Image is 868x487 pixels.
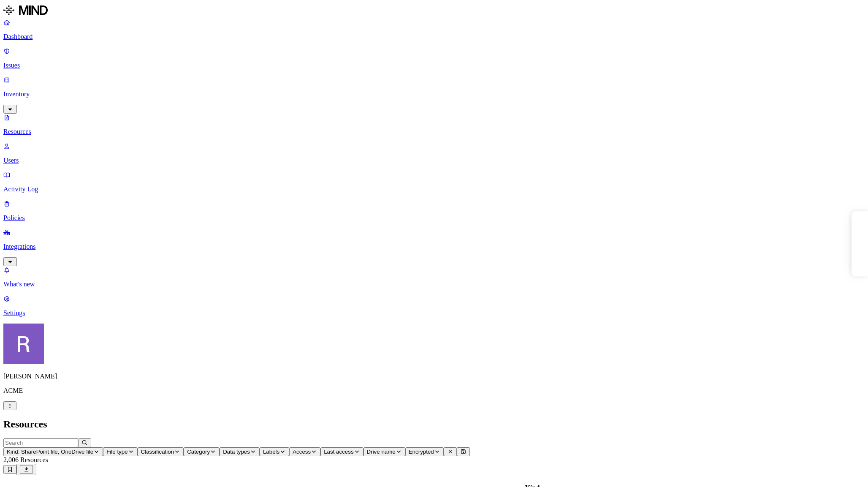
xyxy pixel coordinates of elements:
[3,90,865,98] p: Inventory
[141,449,174,455] span: Classification
[3,295,865,317] a: Settings
[3,387,865,394] p: ACME
[409,449,434,455] span: Encrypted
[324,449,353,455] span: Last access
[3,114,865,136] a: Resources
[3,243,865,250] p: Integrations
[367,449,396,455] span: Drive name
[3,456,48,463] span: 2,006 Resources
[187,449,210,455] span: Category
[3,266,865,288] a: What's new
[3,142,865,164] a: Users
[3,214,865,222] p: Policies
[3,157,865,164] p: Users
[3,171,865,193] a: Activity Log
[3,47,865,69] a: Issues
[3,438,78,447] input: Search
[3,19,865,41] a: Dashboard
[3,309,865,317] p: Settings
[3,324,44,364] img: Rich Thompson
[3,3,48,17] img: MIND
[3,3,865,19] a: MIND
[3,185,865,193] p: Activity Log
[3,33,865,41] p: Dashboard
[3,200,865,222] a: Policies
[263,449,279,455] span: Labels
[7,449,93,455] span: Kind: SharePoint file, OneDrive file
[293,449,311,455] span: Access
[3,229,865,265] a: Integrations
[3,62,865,69] p: Issues
[3,280,865,288] p: What's new
[3,419,865,430] h2: Resources
[3,128,865,136] p: Resources
[106,449,127,455] span: File type
[3,76,865,112] a: Inventory
[223,449,250,455] span: Data types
